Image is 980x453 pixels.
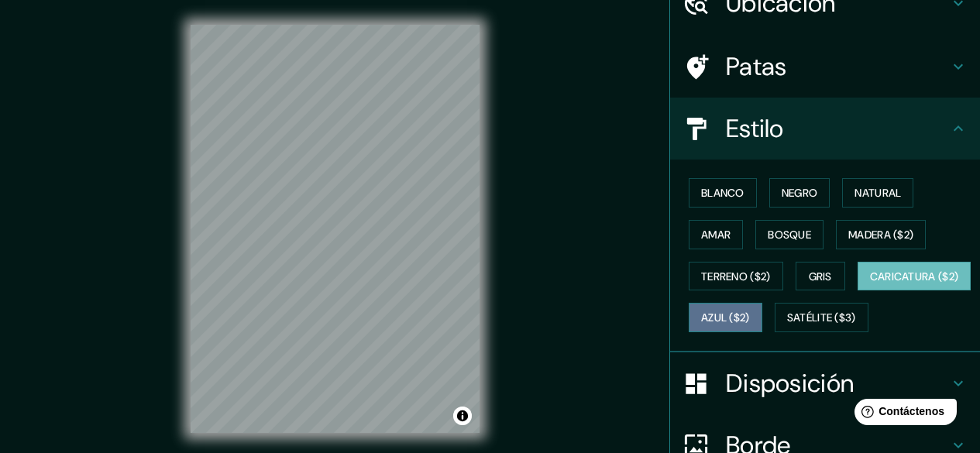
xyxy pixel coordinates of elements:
[848,228,913,242] font: Madera ($2)
[755,220,824,249] button: Bosque
[870,269,959,283] font: Caricatura ($2)
[689,178,757,208] button: Blanco
[726,50,787,83] font: Patas
[836,220,926,249] button: Madera ($2)
[796,262,845,291] button: Gris
[689,220,743,249] button: Amar
[191,25,480,433] canvas: Mapa
[775,303,868,332] button: Satélite ($3)
[842,393,963,436] iframe: Lanzador de widgets de ayuda
[769,178,830,208] button: Negro
[726,112,784,145] font: Estilo
[453,407,472,425] button: Activar o desactivar atribución
[782,186,818,200] font: Negro
[701,228,731,242] font: Amar
[858,262,971,291] button: Caricatura ($2)
[670,98,980,160] div: Estilo
[701,186,744,200] font: Blanco
[768,228,811,242] font: Bosque
[842,178,913,208] button: Natural
[787,311,856,325] font: Satélite ($3)
[689,262,783,291] button: Terreno ($2)
[726,367,854,400] font: Disposición
[701,311,750,325] font: Azul ($2)
[689,303,762,332] button: Azul ($2)
[809,269,832,283] font: Gris
[854,186,901,200] font: Natural
[670,36,980,98] div: Patas
[670,352,980,414] div: Disposición
[701,269,771,283] font: Terreno ($2)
